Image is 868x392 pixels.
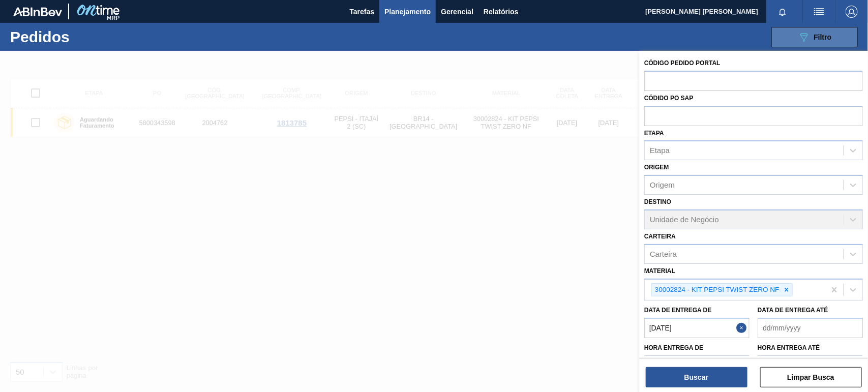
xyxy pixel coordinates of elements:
div: 30002824 - KIT PEPSI TWIST ZERO NF [652,284,781,296]
label: Códido PO SAP [644,95,694,102]
span: Gerencial [441,6,473,18]
button: Filtro [771,27,858,47]
span: Planejamento [384,6,431,18]
button: Close [736,318,750,338]
label: Hora entrega até [758,341,863,355]
label: Origem [644,164,669,171]
label: Data de Entrega até [758,307,828,314]
div: Origem [650,181,675,190]
label: Carteira [644,233,676,240]
label: Data de Entrega de [644,307,712,314]
label: Destino [644,198,671,205]
div: Etapa [650,146,670,155]
input: dd/mm/yyyy [758,318,863,338]
img: userActions [813,6,825,18]
img: Logout [846,6,858,18]
img: TNhmsLtSVTkK8tSr43FrP2fwEKptu5GPRR3wAAAABJRU5ErkJggg== [13,7,62,16]
span: Relatórios [484,6,518,18]
span: Filtro [814,33,832,41]
span: Tarefas [349,6,374,18]
label: Etapa [644,130,664,137]
label: Material [644,267,675,275]
div: Carteira [650,250,677,258]
input: dd/mm/yyyy [644,318,750,338]
h1: Pedidos [10,31,159,43]
label: Hora entrega de [644,341,750,355]
button: Notificações [766,5,799,19]
label: Código Pedido Portal [644,59,721,67]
